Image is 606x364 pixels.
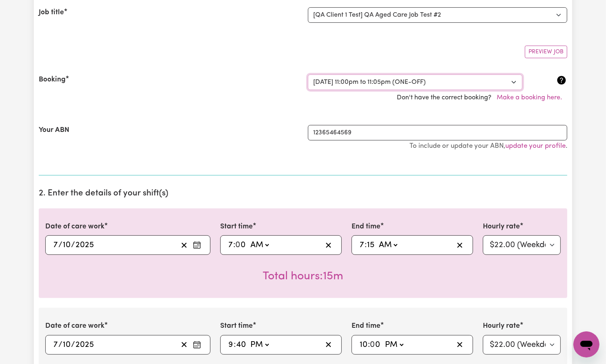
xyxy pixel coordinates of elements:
[491,90,567,105] button: Make a booking here.
[505,143,566,149] a: update your profile
[220,221,253,232] label: Start time
[71,340,75,349] span: /
[39,125,69,136] label: Your ABN
[58,241,62,250] span: /
[263,271,343,282] span: Total hours worked: 15 minutes
[53,339,58,351] input: --
[397,94,567,101] span: Don't have the correct booking?
[236,239,247,251] input: --
[71,241,75,250] span: /
[220,321,253,331] label: Start time
[228,339,234,351] input: --
[190,239,203,251] button: Enter the date of care work
[368,340,370,349] span: :
[525,46,567,58] button: Preview Job
[352,221,380,232] label: End time
[352,321,380,331] label: End time
[483,321,520,331] label: Hourly rate
[45,321,104,331] label: Date of care work
[235,241,240,249] span: 0
[39,189,567,199] h2: 2. Enter the details of your shift(s)
[233,241,235,250] span: :
[45,221,104,232] label: Date of care work
[573,331,599,357] iframe: Button to launch messaging window
[359,239,365,251] input: --
[483,221,520,232] label: Hourly rate
[39,7,64,18] label: Job title
[370,341,375,349] span: 0
[178,239,190,251] button: Clear date
[75,239,94,251] input: ----
[62,339,71,351] input: --
[190,339,203,351] button: Enter the date of care work
[75,339,94,351] input: ----
[62,239,71,251] input: --
[371,339,381,351] input: --
[409,143,567,149] small: To include or update your ABN, .
[359,339,368,351] input: --
[228,239,233,251] input: --
[236,339,246,351] input: --
[178,339,190,351] button: Clear date
[39,75,66,85] label: Booking
[53,239,58,251] input: --
[58,340,62,349] span: /
[365,241,367,250] span: :
[234,340,236,349] span: :
[367,239,375,251] input: --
